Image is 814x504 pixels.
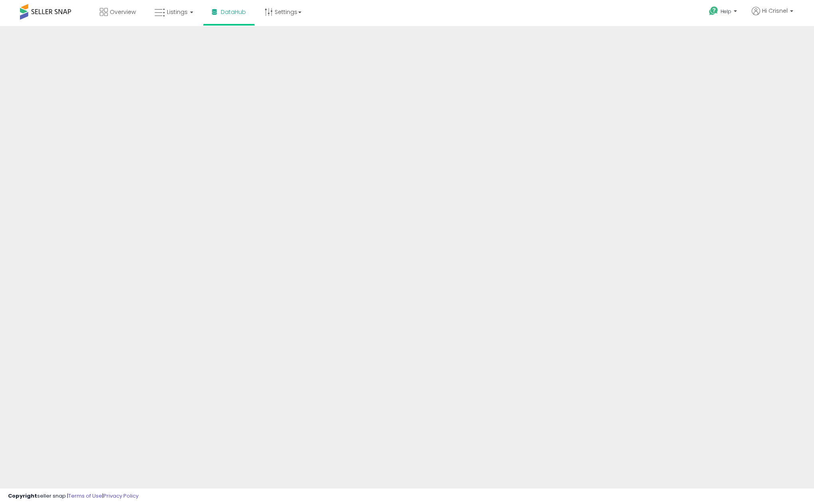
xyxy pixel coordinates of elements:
[721,8,731,15] span: Help
[762,7,788,15] span: Hi Crisnel
[752,7,793,25] a: Hi Crisnel
[709,6,719,16] i: Get Help
[110,8,136,16] span: Overview
[221,8,246,16] span: DataHub
[167,8,188,16] span: Listings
